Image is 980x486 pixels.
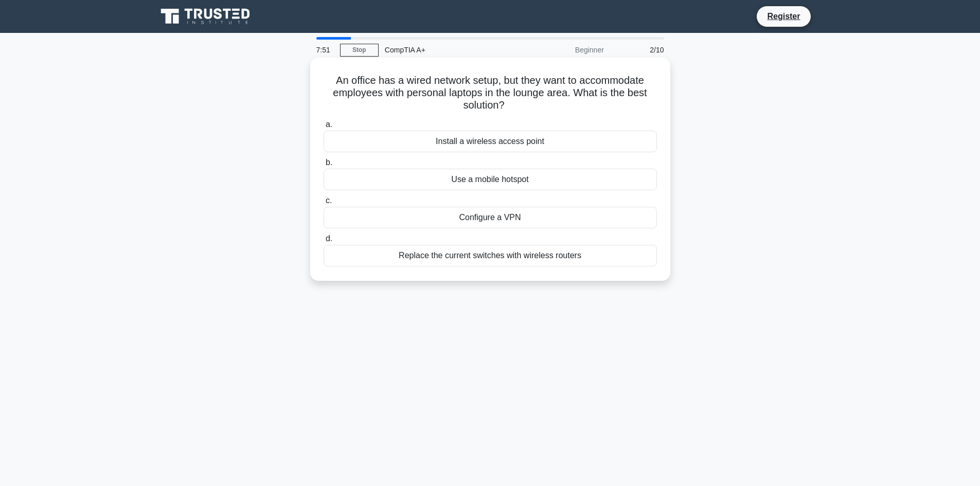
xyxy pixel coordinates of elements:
[520,40,610,60] div: Beginner
[326,158,332,167] span: b.
[326,196,332,205] span: c.
[610,40,670,60] div: 2/10
[340,44,379,57] a: Stop
[379,40,520,60] div: CompTIA A+
[326,120,332,129] span: a.
[323,74,658,112] h5: An office has a wired network setup, but they want to accommodate employees with personal laptops...
[324,169,657,190] div: Use a mobile hotspot
[324,207,657,228] div: Configure a VPN
[324,131,657,152] div: Install a wireless access point
[324,245,657,266] div: Replace the current switches with wireless routers
[326,234,332,243] span: d.
[310,40,340,60] div: 7:51
[761,10,806,23] a: Register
